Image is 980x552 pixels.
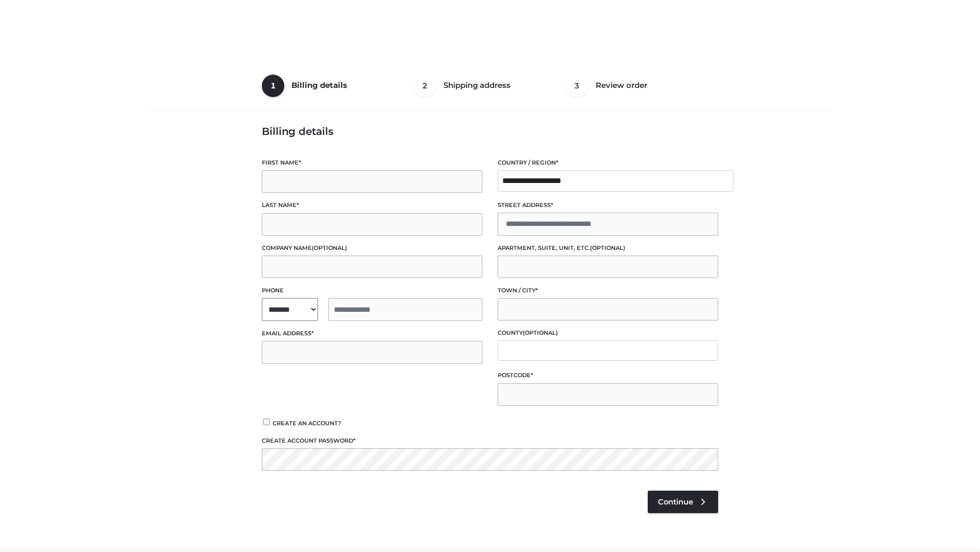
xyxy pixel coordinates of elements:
span: (optional) [523,329,558,336]
label: County [498,328,718,338]
span: 2 [414,75,436,97]
label: Phone [262,286,482,295]
span: Review order [596,80,647,90]
input: Create an account? [262,419,271,425]
span: (optional) [312,244,347,251]
label: Country / Region [498,158,718,168]
span: 1 [262,75,284,97]
label: First name [262,158,482,168]
a: Continue [648,491,718,513]
span: Shipping address [444,80,510,90]
label: Postcode [498,371,718,380]
span: Billing details [291,80,347,90]
label: Street address [498,200,718,210]
span: Continue [658,497,693,507]
h3: Billing details [262,125,718,137]
label: Email address [262,329,482,338]
span: (optional) [590,244,625,251]
label: Last name [262,200,482,210]
span: 3 [566,75,589,97]
label: Town / City [498,286,718,295]
label: Create account password [262,436,718,446]
label: Apartment, suite, unit, etc. [498,243,718,253]
label: Company name [262,243,482,253]
span: Create an account? [273,420,341,427]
